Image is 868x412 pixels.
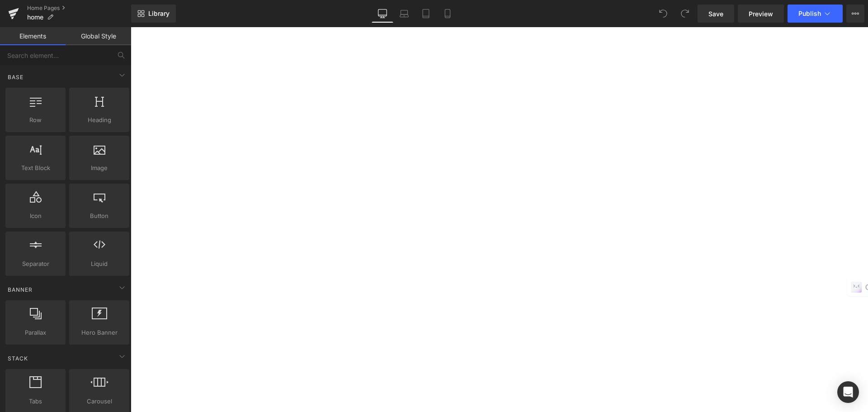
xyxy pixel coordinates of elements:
span: Liquid [72,259,127,269]
span: Hero Banner [72,328,127,337]
span: Text Block [8,163,63,173]
a: Desktop [372,5,393,23]
span: home [27,14,43,21]
span: Button [72,211,127,221]
a: Laptop [393,5,415,23]
a: Home Pages [27,5,131,12]
span: Separator [8,259,63,269]
span: Image [72,163,127,173]
button: More [846,5,864,23]
span: Stack [7,354,29,363]
a: New Library [131,5,176,23]
span: Base [7,73,24,81]
span: Save [708,9,723,19]
span: Icon [8,211,63,221]
span: Preview [749,9,773,19]
button: Undo [654,5,672,23]
a: Preview [738,5,784,23]
span: Heading [72,115,127,125]
button: Redo [676,5,694,23]
span: Carousel [72,397,127,406]
span: Banner [7,285,33,294]
span: Row [8,115,63,125]
div: Open Intercom Messenger [837,381,859,403]
span: Publish [798,10,821,17]
button: Publish [788,5,843,23]
span: Parallax [8,328,63,337]
span: Tabs [8,397,63,406]
a: Tablet [415,5,437,23]
a: Global Style [66,27,131,45]
span: Library [148,9,170,18]
a: Mobile [437,5,458,23]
